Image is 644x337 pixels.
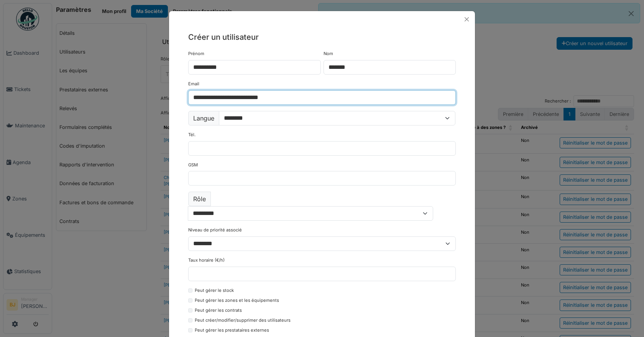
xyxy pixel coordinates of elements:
[195,287,234,294] label: Peut gérer le stock
[188,81,199,87] label: Email
[462,14,472,24] button: Close
[188,227,242,233] label: Niveau de priorité associé
[195,317,291,324] label: Peut créer/modifier/supprimer des utilisateurs
[188,111,219,125] label: Langue
[188,192,211,206] label: Rôle
[188,132,195,138] label: Tél.
[324,50,333,57] label: Nom
[195,327,269,334] label: Peut gérer les prestataires externes
[188,162,198,168] label: GSM
[195,307,242,314] label: Peut gérer les contrats
[195,297,279,304] label: Peut gérer les zones et les équipements
[188,257,225,264] label: Taux horaire (€/h)
[188,31,456,43] h5: Créer un utilisateur
[188,50,204,57] label: Prénom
